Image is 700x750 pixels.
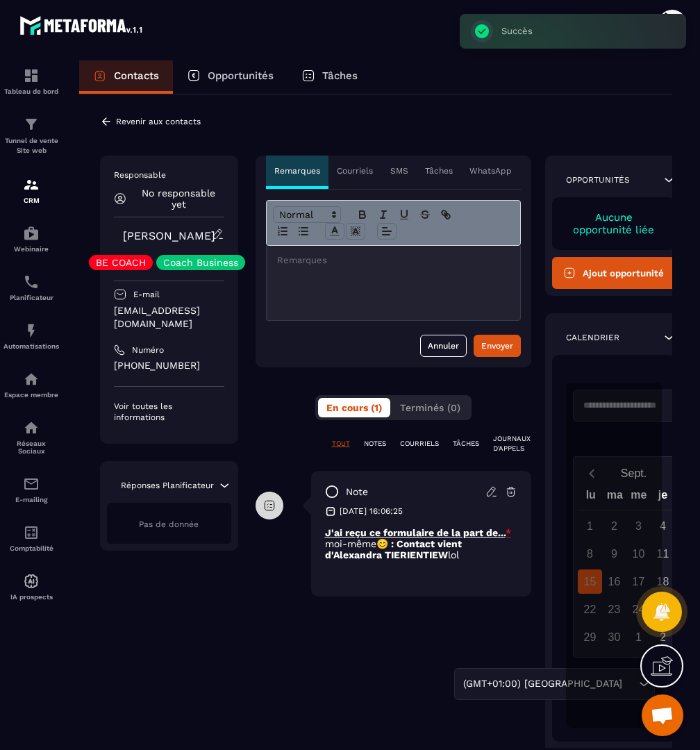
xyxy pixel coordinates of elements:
[325,538,517,560] p: moi-même lol
[23,322,40,339] img: automations
[23,371,40,387] img: automations
[3,245,59,253] p: Webinaire
[79,60,173,94] a: Contacts
[114,69,159,82] p: Contacts
[425,165,453,176] p: Tâches
[3,514,59,562] a: accountantaccountantComptabilité
[208,69,274,82] p: Opportunités
[132,344,164,356] p: Numéro
[114,304,224,331] p: [EMAIL_ADDRESS][DOMAIN_NAME]
[3,263,59,312] a: schedulerschedulerPlanificateur
[318,398,390,417] button: En cours (1)
[474,335,521,357] button: Envoyer
[139,519,199,529] span: Pas de donnée
[121,480,214,491] p: Réponses Planificateur
[287,60,372,94] a: Tâches
[133,187,224,210] p: No responsable yet
[3,136,59,156] p: Tunnel de vente Site web
[390,165,408,176] p: SMS
[346,485,368,499] p: note
[23,524,40,541] img: accountant
[460,676,625,692] span: (GMT+01:00) [GEOGRAPHIC_DATA]
[364,439,386,449] p: NOTES
[651,514,675,538] div: 4
[274,165,320,176] p: Remarques
[3,465,59,514] a: emailemailE-mailing
[114,401,224,423] p: Voir toutes les informations
[23,225,40,242] img: automations
[116,117,201,126] p: Revenir aux contacts
[651,542,675,566] div: 11
[3,544,59,552] p: Comptabilité
[163,258,238,267] p: Coach Business
[173,60,287,94] a: Opportunités
[19,12,144,37] img: logo
[454,668,655,700] div: Search for option
[332,439,350,449] p: TOUT
[3,87,59,95] p: Tableau de bord
[481,339,513,353] div: Envoyer
[651,485,675,510] div: je
[326,402,382,413] span: En cours (1)
[493,434,531,453] p: JOURNAUX D'APPELS
[23,116,40,133] img: formation
[3,294,59,301] p: Planificateur
[3,593,59,601] p: IA prospects
[325,527,506,538] u: J'ai reçu ce formulaire de la part de...
[3,312,59,360] a: automationsautomationsAutomatisations
[114,359,224,372] p: [PHONE_NUMBER]
[322,69,358,82] p: Tâches
[552,257,676,289] button: Ajout opportunité
[642,694,683,736] div: Ouvrir le chat
[23,67,40,84] img: formation
[123,229,215,242] a: [PERSON_NAME]
[23,176,40,193] img: formation
[337,165,373,176] p: Courriels
[96,258,146,267] p: BE COACH
[566,332,619,343] p: Calendrier
[114,169,224,181] p: Responsable
[400,439,439,449] p: COURRIELS
[469,165,512,176] p: WhatsApp
[400,402,460,413] span: Terminés (0)
[3,409,59,465] a: social-networksocial-networkRéseaux Sociaux
[3,106,59,166] a: formationformationTunnel de vente Site web
[23,573,40,590] img: automations
[3,215,59,263] a: automationsautomationsWebinaire
[566,174,630,185] p: Opportunités
[23,419,40,436] img: social-network
[3,57,59,106] a: formationformationTableau de bord
[133,289,160,300] p: E-mail
[651,569,675,594] div: 18
[23,274,40,290] img: scheduler
[3,197,59,204] p: CRM
[3,360,59,409] a: automationsautomationsEspace membre
[325,538,462,560] strong: 😊 : Contact vient d'Alexandra TIERIENTIEW
[3,166,59,215] a: formationformationCRM
[3,391,59,399] p: Espace membre
[340,506,403,517] p: [DATE] 16:06:25
[392,398,469,417] button: Terminés (0)
[23,476,40,492] img: email
[3,342,59,350] p: Automatisations
[453,439,479,449] p: TÂCHES
[420,335,467,357] button: Annuler
[3,440,59,455] p: Réseaux Sociaux
[566,211,662,236] p: Aucune opportunité liée
[3,496,59,503] p: E-mailing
